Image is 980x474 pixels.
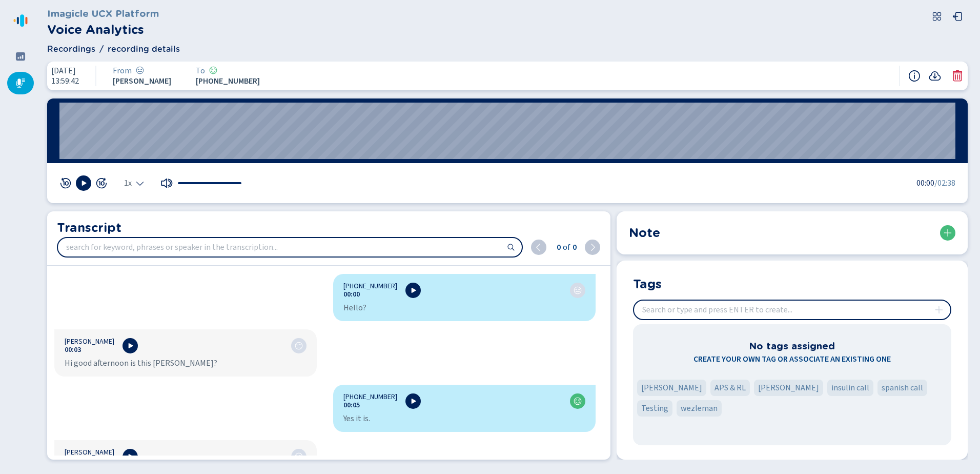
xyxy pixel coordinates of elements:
button: skip 10 sec rev [Hotkey: arrow-left] [59,177,72,189]
svg: search [507,243,515,251]
div: Hello? [343,303,585,313]
svg: dashboard-filled [15,51,26,62]
div: Yes it is. [343,413,585,424]
svg: icon-emoji-smile [574,397,582,405]
svg: chevron-left [535,243,543,251]
h2: Note [629,224,660,242]
svg: icon-emoji-neutral [295,452,303,461]
span: Recordings [47,43,95,55]
div: Tag 'duque' [754,380,823,396]
button: Delete conversation [951,70,964,82]
span: /02:38 [934,177,955,189]
span: Testing [641,402,668,414]
svg: plus [935,306,943,314]
span: 13:59:42 [51,76,79,86]
span: [PERSON_NAME] [758,382,819,394]
div: Tag 'spanish call' [877,380,927,396]
div: Tag 'Testing' [637,400,672,417]
div: Recordings [7,72,34,94]
div: Dashboard [7,45,34,68]
div: Tag 'insulin call' [827,380,873,396]
svg: volume-up-fill [160,177,173,189]
h2: Voice Analytics [47,21,159,39]
svg: icon-emoji-neutral [574,286,582,294]
div: Tag 'wezleman' [677,400,722,417]
svg: mic-fill [15,78,26,88]
svg: icon-emoji-neutral [136,66,144,74]
div: Tag 'APS & RL' [710,380,750,396]
div: Neutral sentiment [295,452,303,461]
svg: play [79,179,88,187]
span: Create your own tag or associate an existing one [693,353,891,365]
div: Neutral sentiment [295,342,303,350]
input: search for keyword, phrases or speaker in the transcription... [58,238,522,256]
svg: chevron-down [136,179,144,187]
button: 00:00 [343,290,360,299]
div: Positive sentiment [209,66,217,75]
button: Mute [160,177,173,189]
span: APS & RL [714,382,746,394]
svg: box-arrow-left [952,11,963,22]
button: Recording download [929,70,941,82]
span: [PHONE_NUMBER] [196,76,260,86]
span: [PERSON_NAME] [65,448,114,457]
svg: play [126,452,134,461]
div: Hi good afternoon is this [PERSON_NAME]? [65,358,307,368]
span: 0 [570,241,577,253]
span: [PHONE_NUMBER] [343,282,397,290]
button: previous (shift + ENTER) [531,240,546,255]
div: Neutral sentiment [574,286,582,294]
span: 1x [124,179,132,187]
button: Recording information [908,70,921,82]
button: skip 10 sec fwd [Hotkey: arrow-right] [95,177,108,189]
span: To [196,66,205,75]
svg: chevron-right [588,243,597,251]
svg: cloud-arrow-down-fill [929,70,941,82]
svg: info-circle [908,70,921,82]
svg: play [409,397,417,405]
button: Play [Hotkey: spacebar] [76,175,91,191]
svg: icon-emoji-smile [209,66,217,74]
span: wezleman [681,402,718,414]
button: 00:05 [343,401,360,409]
span: recording details [108,43,180,55]
div: Tag 'A. Posella' [637,380,706,396]
h2: Transcript [57,219,600,237]
div: Positive sentiment [574,397,582,405]
span: [DATE] [51,66,79,75]
div: Select the playback speed [124,179,144,187]
svg: plus [944,229,952,237]
svg: play [126,342,134,350]
span: 0 [555,241,561,253]
button: 00:03 [65,346,81,354]
button: next (ENTER) [585,240,600,255]
span: [PERSON_NAME] [641,382,702,394]
span: [PHONE_NUMBER] [343,393,397,401]
span: [PERSON_NAME] [65,338,114,346]
span: [PERSON_NAME] [113,76,171,86]
svg: icon-emoji-neutral [295,342,303,350]
span: insulin call [831,382,869,394]
span: From [113,66,132,75]
h3: Imagicle UCX Platform [47,6,159,21]
div: Neutral sentiment [136,66,144,75]
span: 00:00 [916,177,934,189]
span: of [561,241,570,253]
svg: trash-fill [951,70,964,82]
input: Search or type and press ENTER to create... [634,301,950,319]
svg: play [409,286,417,294]
span: spanish call [882,382,923,394]
svg: jump-back [59,177,72,189]
svg: jump-forward [95,177,108,189]
h2: Tags [633,275,662,291]
h3: No tags assigned [749,339,835,353]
